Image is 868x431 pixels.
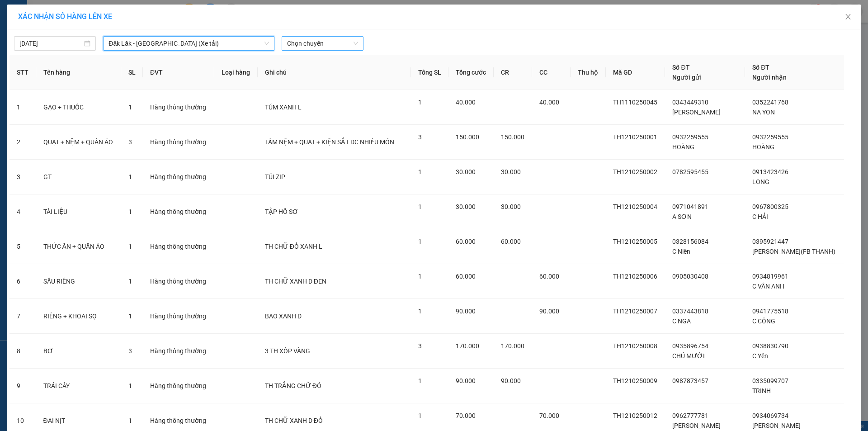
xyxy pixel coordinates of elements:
span: TH TRẮNG CHỮ ĐỎ [265,382,321,389]
span: 1 [128,173,132,180]
span: 0905030408 [672,273,708,280]
td: 8 [9,334,36,369]
span: C Niên [672,248,690,255]
span: TH1210250004 [613,203,657,210]
span: 90.000 [456,308,476,315]
th: Tên hàng [36,55,121,90]
span: 1 [418,377,422,384]
span: 3 [128,347,132,355]
span: 30.000 [501,168,521,175]
span: 0335099707 [752,377,788,384]
td: Hàng thông thường [143,369,214,403]
span: TẬP HỒ SƠ [265,208,298,215]
td: SẦU RIÊNG [36,264,121,299]
span: LONG [752,178,769,185]
span: 1 [128,104,132,111]
span: TH1210250008 [613,342,657,350]
th: Mã GD [606,55,665,90]
span: TH1210250007 [613,308,657,315]
span: 0962777781 [672,412,708,419]
span: 60.000 [539,273,559,280]
td: GT [36,160,121,194]
span: 0971041891 [672,203,708,210]
span: 0934819961 [752,273,788,280]
input: 12/10/2025 [19,38,82,48]
th: Loại hàng [214,55,258,90]
span: 0938830790 [752,342,788,350]
span: down [264,41,269,46]
td: QUẠT + NỆM + QUẦN ÁO [36,125,121,160]
td: Hàng thông thường [143,90,214,125]
span: 170.000 [501,342,524,350]
span: TH1210250006 [613,273,657,280]
span: Số ĐT [752,64,769,71]
td: 4 [9,194,36,229]
span: 0395921447 [752,238,788,245]
th: CR [494,55,532,90]
span: 30.000 [501,203,521,210]
span: 1 [128,243,132,250]
th: Tổng cước [448,55,494,90]
th: STT [9,55,36,90]
span: 0967800325 [752,203,788,210]
span: TH CHỮ XANH D ĐỎ [265,417,323,424]
span: CHÚ MƯỜI [672,352,705,360]
td: TRÁI CÂY [36,369,121,403]
span: C CÔNG [752,317,775,325]
span: 30.000 [456,203,476,210]
th: CC [532,55,571,90]
th: ĐVT [143,55,214,90]
td: 6 [9,264,36,299]
span: A SƠN [672,213,692,220]
span: 1 [128,382,132,389]
td: 5 [9,229,36,264]
td: THỨC ĂN + QUẦN ÁO [36,229,121,264]
span: NA YON [752,109,775,116]
th: Thu hộ [571,55,606,90]
span: TH1210250005 [613,238,657,245]
span: Số ĐT [672,64,689,71]
span: 70.000 [539,412,559,419]
span: [PERSON_NAME] [672,422,721,429]
td: 7 [9,299,36,334]
span: [PERSON_NAME](FB THANH) [752,248,835,255]
th: Ghi chú [258,55,411,90]
span: 1 [418,308,422,315]
span: 3 [418,342,422,350]
span: Chọn chuyến [287,37,358,50]
span: 90.000 [539,308,559,315]
span: 90.000 [501,377,521,384]
span: 0941775518 [752,308,788,315]
span: TH1110250045 [613,99,657,106]
span: 60.000 [456,273,476,280]
span: 1 [418,238,422,245]
span: TH CHỮ XANH D ĐEN [265,278,326,285]
span: 3 TH XỐP VÀNG [265,347,310,355]
span: C NGA [672,317,691,325]
span: 60.000 [501,238,521,245]
span: [PERSON_NAME] [672,109,721,116]
span: TÚI ZIP [265,173,285,180]
span: 0932259555 [672,133,708,141]
span: 0987873457 [672,377,708,384]
td: BƠ [36,334,121,369]
td: 9 [9,369,36,403]
td: Hàng thông thường [143,299,214,334]
span: TH1210250002 [613,168,657,175]
span: 1 [128,208,132,215]
span: HOÀNG [672,143,694,151]
th: SL [121,55,143,90]
span: 150.000 [456,133,479,141]
span: 1 [128,313,132,320]
span: BAO XANH D [265,313,302,320]
td: GẠO + THUỐC [36,90,121,125]
span: 1 [418,99,422,106]
span: 1 [418,273,422,280]
td: Hàng thông thường [143,264,214,299]
td: Hàng thông thường [143,229,214,264]
span: 60.000 [456,238,476,245]
span: 1 [418,412,422,419]
td: 2 [9,125,36,160]
span: Đăk Lăk - Sài Gòn (Xe tải) [108,37,269,50]
span: Người gửi [672,74,701,81]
